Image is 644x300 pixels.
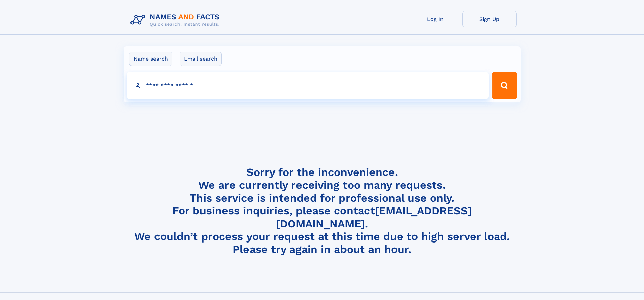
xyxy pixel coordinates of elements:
[408,11,462,27] a: Log In
[129,52,172,66] label: Name search
[127,72,489,99] input: search input
[276,204,472,230] a: [EMAIL_ADDRESS][DOMAIN_NAME]
[180,52,222,66] label: Email search
[492,72,517,99] button: Search Button
[128,166,517,256] h4: Sorry for the inconvenience. We are currently receiving too many requests. This service is intend...
[462,11,517,27] a: Sign Up
[128,11,225,29] img: Logo Names and Facts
